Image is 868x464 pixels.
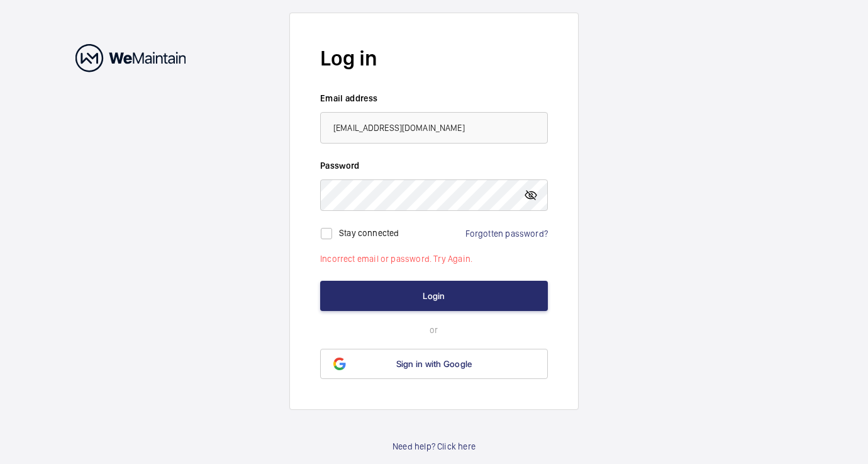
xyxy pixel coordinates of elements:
span: Sign in with Google [396,359,472,369]
label: Password [320,159,548,172]
a: Forgotten password? [465,229,548,239]
a: Need help? Click here [392,440,476,453]
label: Stay connected [339,228,399,238]
input: Your email address [320,112,548,144]
label: Email address [320,92,548,105]
h2: Log in [320,43,548,73]
p: Incorrect email or password. Try Again. [320,252,548,265]
p: or [320,324,548,336]
button: Login [320,281,548,311]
